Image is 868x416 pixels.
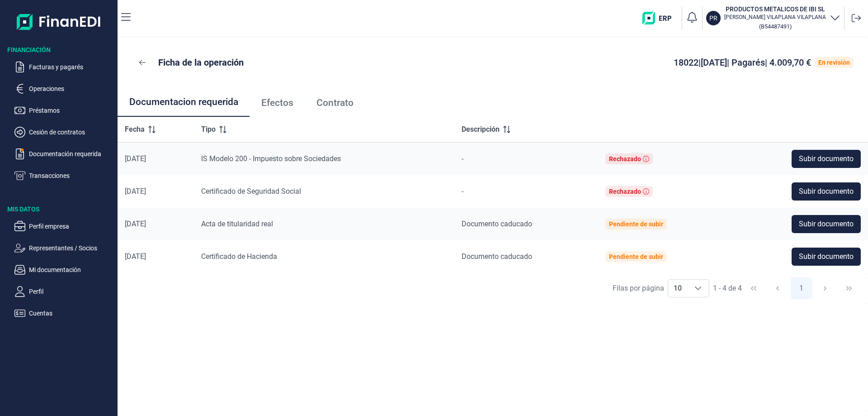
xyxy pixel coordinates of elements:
span: 1 - 4 de 4 [713,285,742,292]
button: First Page [743,277,764,299]
button: Transacciones [14,170,114,181]
button: Préstamos [14,105,114,116]
div: Pendiente de subir [609,220,663,228]
span: Documento caducado [462,252,532,261]
p: Documentación requerida [29,148,114,159]
span: Documentacion requerida [129,97,238,107]
p: Perfil [29,286,114,297]
button: Page 1 [791,277,812,299]
span: Descripción [462,124,500,135]
a: Documentacion requerida [118,88,250,118]
p: Transacciones [29,170,114,181]
img: erp [642,12,678,24]
p: Representantes / Socios [29,243,114,253]
button: Mi documentación [14,264,114,275]
span: Contrato [316,98,354,108]
button: Operaciones [14,83,114,94]
div: Rechazado [609,188,641,195]
button: Representantes / Socios [14,243,114,253]
span: - [462,187,463,196]
p: Cesión de contratos [29,127,114,138]
span: 18022 | [DATE] | Pagarés | 4.009,70 € [674,57,811,68]
button: Next Page [814,277,836,299]
button: Cuentas [14,308,114,319]
div: En revisión [818,59,850,66]
p: Facturas y pagarés [29,62,114,72]
button: Perfil [14,286,114,297]
div: [DATE] [125,154,187,163]
button: Subir documento [792,182,861,201]
button: Documentación requerida [14,148,114,159]
span: IS Modelo 200 - Impuesto sobre Sociedades [201,154,341,163]
div: [DATE] [125,220,187,229]
span: Efectos [261,98,293,108]
p: Préstamos [29,105,114,116]
div: Choose [687,280,709,297]
button: Facturas y pagarés [14,62,114,72]
div: Rechazado [609,155,641,163]
span: Acta de titularidad real [201,220,273,228]
button: Subir documento [792,150,861,168]
button: Last Page [838,277,860,299]
img: Logo de aplicación [17,7,101,36]
span: Subir documento [799,251,854,262]
p: [PERSON_NAME] VILAPLANA VILAPLANA [724,14,826,21]
span: Tipo [201,124,216,135]
button: Subir documento [792,248,861,266]
p: Ficha de la operación [158,56,244,69]
a: Contrato [305,88,365,118]
span: - [462,154,463,163]
p: Mi documentación [29,264,114,275]
h3: PRODUCTOS METALICOS DE IBI SL [724,5,826,14]
span: Documento caducado [462,220,532,228]
p: PR [709,14,717,23]
small: Copiar cif [759,23,792,30]
button: Cesión de contratos [14,127,114,138]
span: 10 [668,280,687,297]
a: Efectos [250,88,305,118]
div: [DATE] [125,252,187,261]
span: Subir documento [799,186,854,197]
div: [DATE] [125,187,187,196]
div: Pendiente de subir [609,253,663,260]
button: Previous Page [767,277,788,299]
button: PRPRODUCTOS METALICOS DE IBI SL[PERSON_NAME] VILAPLANA VILAPLANA(B54487491) [706,5,840,32]
span: Subir documento [799,219,854,230]
p: Perfil empresa [29,221,114,232]
span: Subir documento [799,153,854,164]
span: Certificado de Seguridad Social [201,187,301,196]
span: Certificado de Hacienda [201,252,277,261]
div: Filas por página [613,283,664,294]
p: Cuentas [29,308,114,319]
button: Subir documento [792,215,861,233]
button: Perfil empresa [14,221,114,232]
p: Operaciones [29,83,114,94]
span: Fecha [125,124,145,135]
